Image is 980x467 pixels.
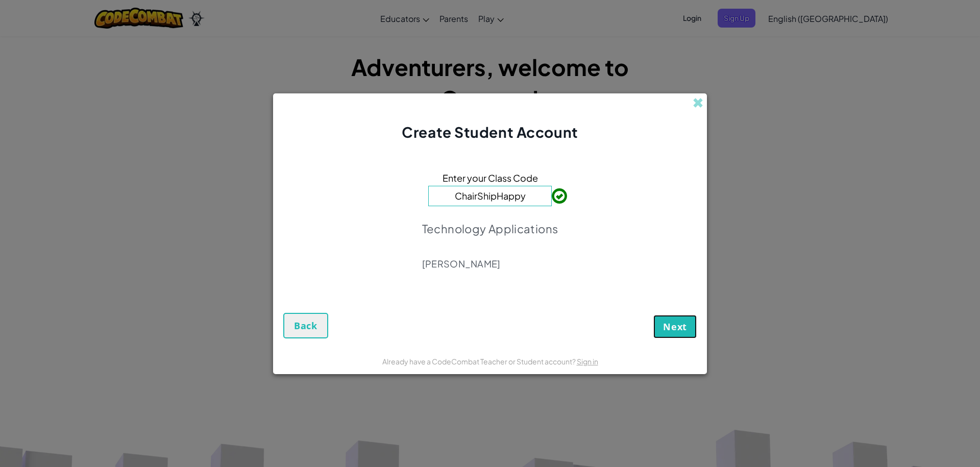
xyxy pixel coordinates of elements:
p: [PERSON_NAME] [422,258,558,270]
span: Enter your Class Code [443,170,538,185]
button: Back [283,313,328,338]
span: Create Student Account [402,123,578,141]
p: Technology Applications [422,222,558,236]
span: Back [294,319,317,332]
span: Already have a CodeCombat Teacher or Student account? [382,357,577,366]
button: Next [653,315,697,338]
a: Sign in [577,357,598,366]
span: Next [663,321,687,333]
